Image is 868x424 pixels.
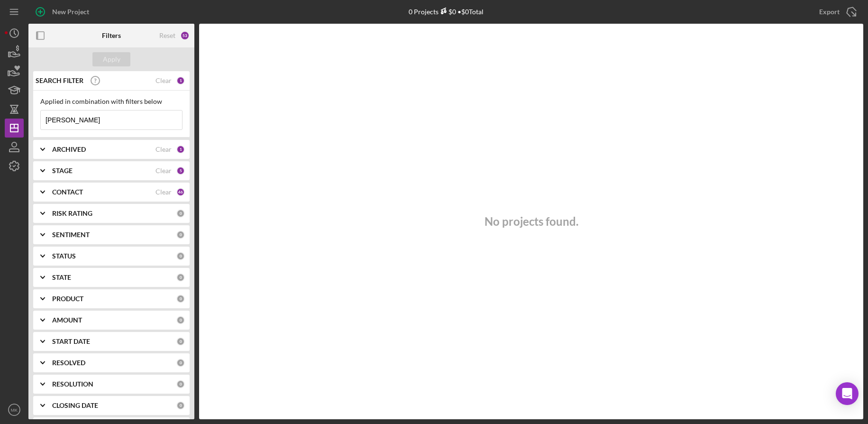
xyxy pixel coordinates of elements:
div: 0 [176,401,185,410]
div: 0 [176,359,185,367]
div: 1 [176,76,185,85]
div: New Project [52,2,89,21]
div: 46 [176,188,185,196]
button: New Project [28,2,99,21]
div: 0 [176,252,185,260]
div: 0 [176,295,185,303]
div: Apply [103,52,120,66]
div: 0 [176,316,185,324]
div: 0 [176,380,185,388]
div: Open Intercom Messenger [836,382,859,405]
button: MK [5,400,24,419]
div: Clear [155,167,172,175]
div: 0 [176,337,185,346]
div: 53 [180,31,190,40]
div: 0 [176,209,185,218]
b: SEARCH FILTER [36,77,83,84]
text: MK [11,407,18,413]
div: 5 [176,166,185,175]
div: 0 [176,230,185,239]
b: STATUS [52,252,76,260]
div: Clear [155,146,172,153]
div: Clear [155,188,172,196]
h3: No projects found. [484,215,578,228]
div: 1 [176,145,185,154]
b: START DATE [52,338,90,345]
b: PRODUCT [52,295,83,303]
b: CONTACT [52,188,83,196]
b: STAGE [52,167,73,175]
div: $0 [439,8,456,16]
div: Applied in combination with filters below [40,98,183,105]
div: Reset [159,32,175,39]
b: RISK RATING [52,210,92,217]
b: Filters [102,32,121,39]
b: STATE [52,274,71,281]
button: Export [810,2,863,21]
b: RESOLUTION [52,380,93,388]
div: Clear [155,77,172,84]
b: CLOSING DATE [52,402,98,409]
b: ARCHIVED [52,146,86,153]
b: SENTIMENT [52,231,90,239]
div: 0 [176,273,185,282]
button: Apply [92,52,130,66]
div: Export [819,2,840,21]
b: AMOUNT [52,316,82,324]
div: 0 Projects • $0 Total [409,8,484,16]
b: RESOLVED [52,359,85,367]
